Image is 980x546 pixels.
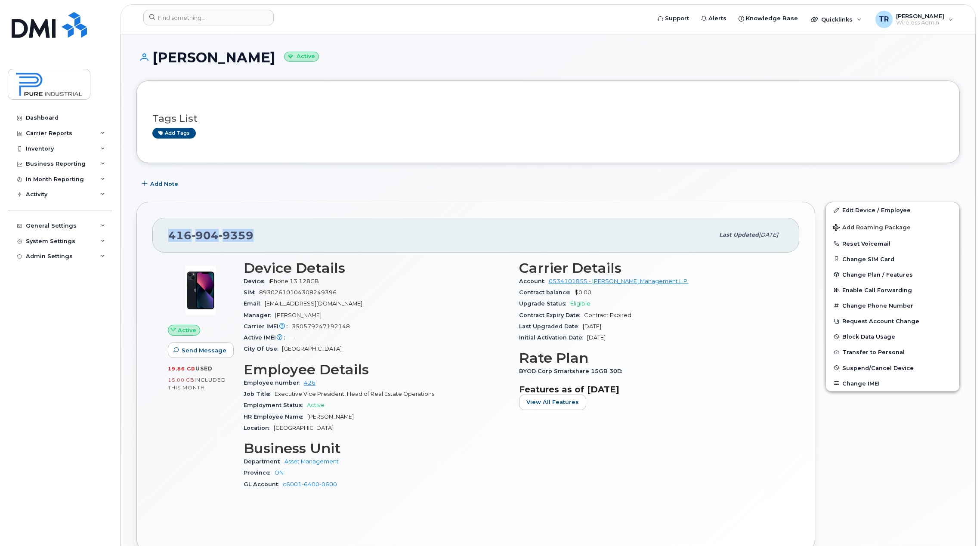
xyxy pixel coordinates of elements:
[152,113,944,124] h3: Tags List
[289,334,295,341] span: —
[826,376,959,391] button: Change IMEI
[826,298,959,313] button: Change Phone Number
[178,326,196,334] span: Active
[168,229,254,242] span: 416
[269,278,319,284] span: iPhone 13 128GB
[259,289,337,296] span: 89302610104308249396
[570,300,590,307] span: Eligible
[833,224,911,232] span: Add Roaming Package
[175,265,226,316] img: image20231002-3703462-1ig824h.jpeg
[526,398,579,406] span: View All Features
[575,289,591,296] span: $0.00
[244,362,509,377] h3: Employee Details
[275,312,322,318] span: [PERSON_NAME]
[192,229,219,242] span: 904
[244,289,259,296] span: SIM
[584,312,631,318] span: Contract Expired
[282,345,342,352] span: [GEOGRAPHIC_DATA]
[307,402,325,408] span: Active
[150,180,178,188] span: Add Note
[136,176,185,191] button: Add Note
[826,218,959,236] button: Add Roaming Package
[519,289,575,296] span: Contract balance
[219,229,254,242] span: 9359
[307,413,354,420] span: [PERSON_NAME]
[244,481,283,487] span: GL Account
[275,391,434,397] span: Executive Vice President, Head of Real Estate Operations
[244,391,275,397] span: Job Title
[244,425,274,431] span: Location
[284,458,339,465] a: Asset Management
[168,366,195,372] span: 19.86 GB
[826,236,959,251] button: Reset Voicemail
[519,368,626,374] span: BYOD Corp Smartshare 15GB 30D
[519,312,584,318] span: Contract Expiry Date
[826,267,959,282] button: Change Plan / Features
[519,278,549,284] span: Account
[244,379,304,386] span: Employee number
[244,345,282,352] span: City Of Use
[842,271,913,278] span: Change Plan / Features
[168,342,234,358] button: Send Message
[182,346,226,355] span: Send Message
[842,287,912,293] span: Enable Call Forwarding
[759,231,778,238] span: [DATE]
[826,202,959,218] a: Edit Device / Employee
[265,300,362,307] span: [EMAIL_ADDRESS][DOMAIN_NAME]
[826,329,959,344] button: Block Data Usage
[292,323,350,330] span: 350579247192148
[274,425,334,431] span: [GEOGRAPHIC_DATA]
[519,395,586,410] button: View All Features
[244,458,284,465] span: Department
[168,377,195,383] span: 15.00 GB
[519,260,784,276] h3: Carrier Details
[244,334,289,341] span: Active IMEI
[284,52,319,62] small: Active
[826,360,959,376] button: Suspend/Cancel Device
[826,313,959,329] button: Request Account Change
[244,469,275,476] span: Province
[519,323,583,330] span: Last Upgraded Date
[168,376,226,391] span: included this month
[519,350,784,366] h3: Rate Plan
[244,278,269,284] span: Device
[244,413,307,420] span: HR Employee Name
[244,402,307,408] span: Employment Status
[583,323,601,330] span: [DATE]
[283,481,337,487] a: c6001-6400-0600
[195,365,213,372] span: used
[304,379,315,386] a: 426
[244,260,509,276] h3: Device Details
[275,469,284,476] a: ON
[244,312,275,318] span: Manager
[826,344,959,360] button: Transfer to Personal
[587,334,606,341] span: [DATE]
[244,300,265,307] span: Email
[244,441,509,456] h3: Business Unit
[549,278,689,284] a: 0534101855 - [PERSON_NAME] Management L.P.
[519,334,587,341] span: Initial Activation Date
[244,323,292,330] span: Carrier IMEI
[136,50,960,65] h1: [PERSON_NAME]
[152,128,196,139] a: Add tags
[826,282,959,298] button: Enable Call Forwarding
[842,364,914,371] span: Suspend/Cancel Device
[719,231,759,238] span: Last updated
[519,384,784,395] h3: Features as of [DATE]
[519,300,570,307] span: Upgrade Status
[826,251,959,267] button: Change SIM Card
